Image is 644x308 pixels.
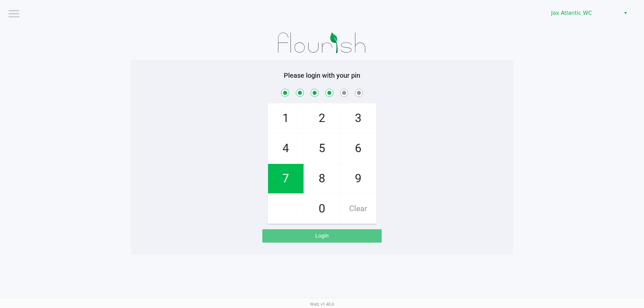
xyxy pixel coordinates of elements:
span: Jax Atlantic WC [551,9,616,17]
span: 6 [340,134,376,163]
span: Clear [340,194,376,224]
span: 7 [268,164,304,193]
span: 0 [304,194,340,224]
span: 4 [268,134,304,163]
span: Web: v1.40.0 [310,302,334,307]
span: 9 [340,164,376,193]
span: 8 [304,164,340,193]
button: Select [621,7,630,19]
span: 3 [340,104,376,133]
span: 1 [268,104,304,133]
span: 5 [304,134,340,163]
h5: Please login with your pin [136,71,508,79]
span: 2 [304,104,340,133]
